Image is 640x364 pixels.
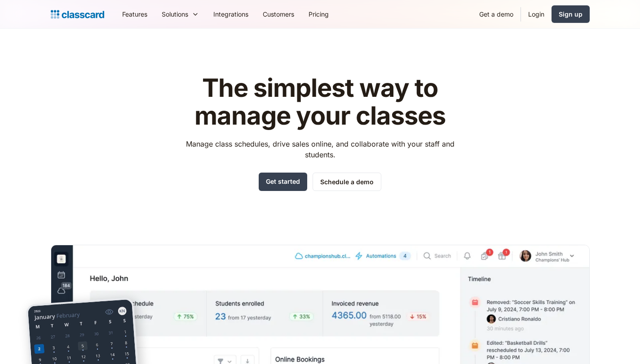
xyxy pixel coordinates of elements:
a: Get started [259,173,307,191]
a: Customers [256,4,301,24]
div: Sign up [559,9,583,19]
p: Manage class schedules, drive sales online, and collaborate with your staff and students. [177,139,463,160]
a: Login [521,4,552,24]
h1: The simplest way to manage your classes [177,74,463,130]
a: Logo [51,8,104,21]
a: Schedule a demo [313,173,381,191]
a: Sign up [552,5,590,23]
div: Solutions [162,9,188,19]
a: Get a demo [472,4,521,24]
a: Integrations [206,4,256,24]
a: Features [115,4,154,24]
a: Pricing [301,4,336,24]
